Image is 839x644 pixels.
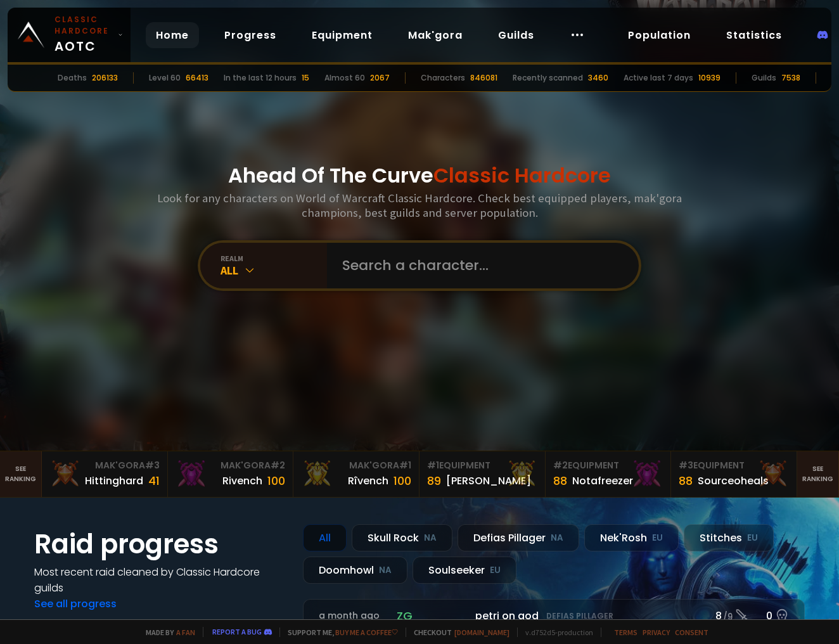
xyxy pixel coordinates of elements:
[221,263,327,278] div: All
[148,472,160,489] div: 41
[335,628,398,637] a: Buy me a coffee
[335,243,624,288] input: Search a character...
[222,473,262,489] div: Rivench
[716,22,792,48] a: Statistics
[419,451,546,497] a: #1Equipment89[PERSON_NAME]
[675,628,708,637] a: Consent
[34,564,288,596] h4: Most recent raid cleaned by Classic Hardcore guilds
[176,459,286,472] div: Mak'Gora
[146,22,199,48] a: Home
[49,459,160,472] div: Mak'Gora
[427,459,537,472] div: Equipment
[168,451,294,497] a: Mak'Gora#2Rivench100
[398,22,473,48] a: Mak'gora
[271,459,285,472] span: # 2
[488,22,544,48] a: Guilds
[614,628,637,637] a: Terms
[553,459,568,472] span: # 2
[303,599,805,633] a: a month agozgpetri on godDefias Pillager8 /90
[92,72,118,84] div: 206133
[214,22,286,48] a: Progress
[643,628,670,637] a: Privacy
[698,473,769,489] div: Sourceoheals
[34,524,288,564] h1: Raid progress
[546,451,672,497] a: #2Equipment88Notafreezer
[301,459,411,472] div: Mak'Gora
[176,628,195,637] a: a fan
[324,72,365,84] div: Almost 60
[224,72,297,84] div: In the last 12 hours
[679,459,693,472] span: # 3
[781,72,800,84] div: 7538
[652,532,663,544] small: EU
[551,532,563,544] small: NA
[421,72,465,84] div: Characters
[413,557,516,584] div: Soulseeker
[679,472,693,489] div: 88
[572,473,633,489] div: Notafreezer
[8,8,131,62] a: Classic HardcoreAOTC
[553,472,567,489] div: 88
[684,524,774,551] div: Stitches
[490,564,501,577] small: EU
[293,451,419,497] a: Mak'Gora#1Rîvench100
[186,72,208,84] div: 66413
[42,451,168,497] a: Mak'Gora#3Hittinghard41
[54,14,113,37] small: Classic Hardcore
[747,532,758,544] small: EU
[470,72,497,84] div: 846081
[303,524,347,551] div: All
[303,557,407,584] div: Doomhowl
[517,628,593,637] span: v. d752d5 - production
[352,524,452,551] div: Skull Rock
[698,72,721,84] div: 10939
[752,72,776,84] div: Guilds
[149,72,181,84] div: Level 60
[671,451,797,497] a: #3Equipment88Sourceoheals
[618,22,701,48] a: Population
[394,472,411,489] div: 100
[348,473,388,489] div: Rîvench
[379,564,392,577] small: NA
[54,14,113,56] span: AOTC
[302,72,309,84] div: 15
[370,72,390,84] div: 2067
[221,254,327,263] div: realm
[584,524,679,551] div: Nek'Rosh
[34,596,117,611] a: See all progress
[85,473,143,489] div: Hittinghard
[624,72,693,84] div: Active last 7 days
[458,524,579,551] div: Defias Pillager
[406,628,509,637] span: Checkout
[446,473,531,489] div: [PERSON_NAME]
[279,628,398,637] span: Support me,
[267,472,285,489] div: 100
[513,72,583,84] div: Recently scanned
[145,459,160,472] span: # 3
[427,459,439,472] span: # 1
[424,532,437,544] small: NA
[152,191,687,220] h3: Look for any characters on World of Warcraft Classic Hardcore. Check best equipped players, mak'g...
[228,160,611,191] h1: Ahead Of The Curve
[58,72,87,84] div: Deaths
[553,459,663,472] div: Equipment
[399,459,411,472] span: # 1
[138,628,195,637] span: Made by
[588,72,608,84] div: 3460
[454,628,509,637] a: [DOMAIN_NAME]
[302,22,383,48] a: Equipment
[433,161,611,190] span: Classic Hardcore
[212,627,262,636] a: Report a bug
[679,459,789,472] div: Equipment
[797,451,839,497] a: Seeranking
[427,472,441,489] div: 89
